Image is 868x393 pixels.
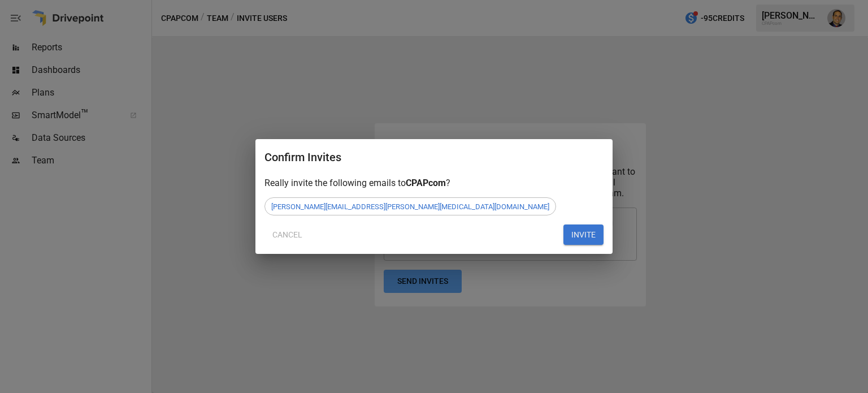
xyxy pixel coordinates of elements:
h2: Confirm Invites [264,148,604,178]
span: CPAPcom [406,178,446,188]
button: Cancel [264,224,310,245]
span: [PERSON_NAME][EMAIL_ADDRESS][PERSON_NAME][MEDICAL_DATA][DOMAIN_NAME] [265,202,555,211]
div: Really invite the following emails to ? [264,178,604,188]
button: INVITE [563,224,604,245]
